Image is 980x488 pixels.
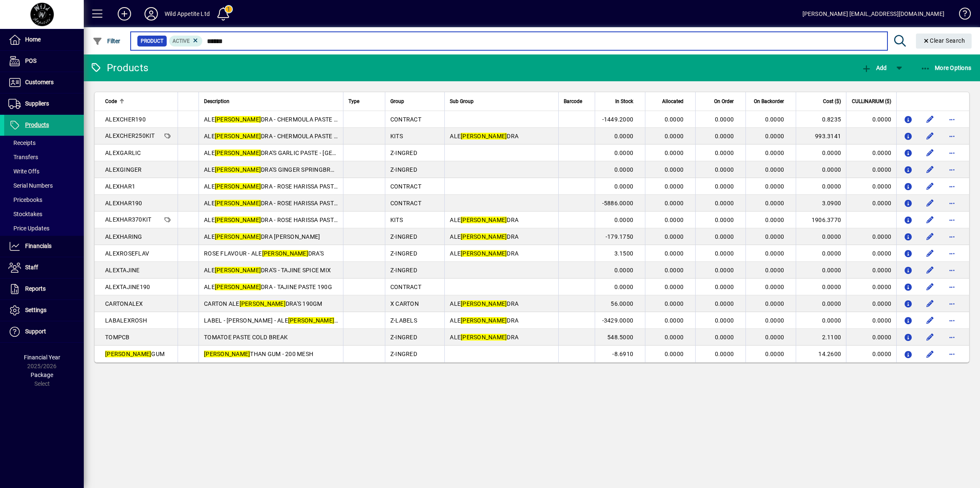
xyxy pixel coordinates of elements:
[204,200,353,207] span: ALE DRA - ROSE HARISSA PASTE 190G
[715,300,734,307] span: 0.0000
[4,207,84,221] a: Stocktakes
[602,200,634,207] span: -5886.0000
[288,317,334,324] em: [PERSON_NAME]
[204,116,348,123] span: ALE DRA - CHERMOULA PASTE 190G
[715,150,734,156] span: 0.0000
[715,233,734,240] span: 0.0000
[614,183,634,190] span: 0.0000
[169,36,203,46] mat-chip: Activation Status: Active
[461,233,507,240] em: [PERSON_NAME]
[662,97,683,106] span: Allocated
[614,217,634,223] span: 0.0000
[90,61,148,75] div: Products
[204,267,331,274] span: ALE DRA'S - TAJINE SPICE MIX
[138,6,165,21] button: Profile
[4,300,84,321] a: Settings
[614,250,634,257] span: 3.1500
[665,267,684,274] span: 0.0000
[665,334,684,341] span: 0.0000
[796,295,846,312] td: 0.0000
[918,60,974,75] button: More Options
[715,200,734,207] span: 0.0000
[105,216,151,223] span: ALEXHAR370KIT
[765,200,784,207] span: 0.0000
[665,166,684,173] span: 0.0000
[796,128,846,145] td: 993.3141
[796,228,846,245] td: 0.0000
[714,97,734,106] span: On Order
[390,334,417,341] span: Z-INGRED
[846,262,896,279] td: 0.0000
[8,211,42,217] span: Stocktakes
[945,330,959,344] button: More options
[846,329,896,346] td: 0.0000
[390,351,417,357] span: Z-INGRED
[665,300,684,307] span: 0.0000
[846,145,896,161] td: 0.0000
[945,213,959,227] button: More options
[204,334,288,341] span: TOMATOE PASTE COLD BREAK
[450,133,518,139] span: ALE DRA
[31,372,53,378] span: Package
[8,225,49,232] span: Price Updates
[715,166,734,173] span: 0.0000
[204,250,324,257] span: ROSE FLAVOUR - ALE DRA'S
[348,97,359,106] span: Type
[461,217,507,223] em: [PERSON_NAME]
[25,264,38,271] span: Staff
[215,233,261,240] em: [PERSON_NAME]
[859,60,889,75] button: Add
[650,97,691,106] div: Allocated
[665,200,684,207] span: 0.0000
[204,351,313,357] span: THAN GUM - 200 MESH
[796,262,846,279] td: 0.0000
[105,351,151,357] em: [PERSON_NAME]
[105,132,155,139] span: ALEXCHER250KIT
[602,116,634,123] span: -1449.2000
[823,97,841,106] span: Cost ($)
[390,116,421,123] span: CONTRACT
[715,351,734,357] span: 0.0000
[765,150,784,156] span: 0.0000
[25,36,41,43] span: Home
[923,129,937,143] button: Edit
[204,317,350,324] span: LABEL - [PERSON_NAME] - ALE DRA'S
[923,330,937,344] button: Edit
[945,113,959,126] button: More options
[215,133,261,139] em: [PERSON_NAME]
[4,321,84,342] a: Support
[215,200,261,207] em: [PERSON_NAME]
[105,97,173,106] div: Code
[215,217,261,223] em: [PERSON_NAME]
[665,217,684,223] span: 0.0000
[846,228,896,245] td: 0.0000
[615,97,633,106] span: In Stock
[4,257,84,278] a: Staff
[796,312,846,329] td: 0.0000
[606,233,633,240] span: -179.1750
[765,233,784,240] span: 0.0000
[796,245,846,262] td: 0.0000
[215,150,261,156] em: [PERSON_NAME]
[923,146,937,160] button: Edit
[665,250,684,257] span: 0.0000
[945,297,959,310] button: More options
[8,139,36,146] span: Receipts
[945,146,959,160] button: More options
[945,163,959,176] button: More options
[923,314,937,327] button: Edit
[390,317,417,324] span: Z-LABELS
[665,116,684,123] span: 0.0000
[4,178,84,193] a: Serial Numbers
[765,351,784,357] span: 0.0000
[665,284,684,290] span: 0.0000
[111,6,138,21] button: Add
[765,317,784,324] span: 0.0000
[215,284,261,290] em: [PERSON_NAME]
[923,213,937,227] button: Edit
[105,166,142,173] span: ALEXGINGER
[796,161,846,178] td: 0.0000
[390,150,417,156] span: Z-INGRED
[461,133,507,139] em: [PERSON_NAME]
[765,217,784,223] span: 0.0000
